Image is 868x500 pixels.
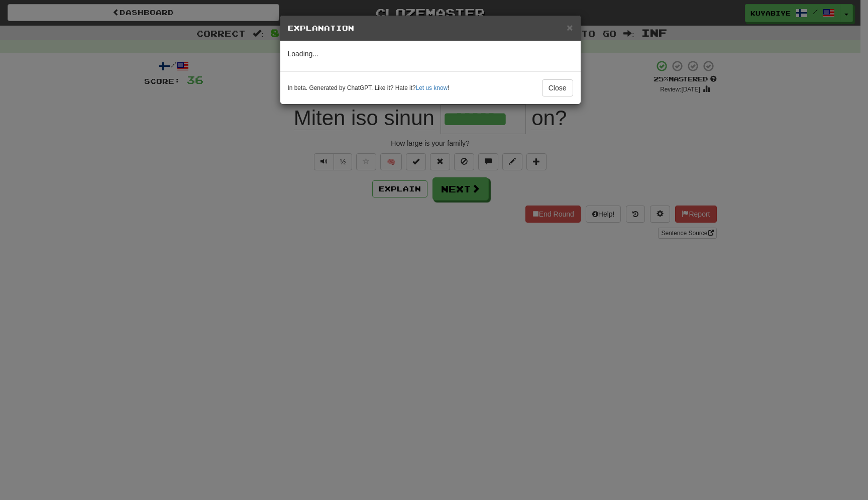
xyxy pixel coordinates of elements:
a: Let us know [416,84,448,91]
h5: Explanation [288,23,573,33]
p: Loading... [288,49,573,59]
span: × [567,22,573,33]
small: In beta. Generated by ChatGPT. Like it? Hate it? ! [288,84,450,92]
button: Close [567,22,573,33]
button: Close [542,79,573,96]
